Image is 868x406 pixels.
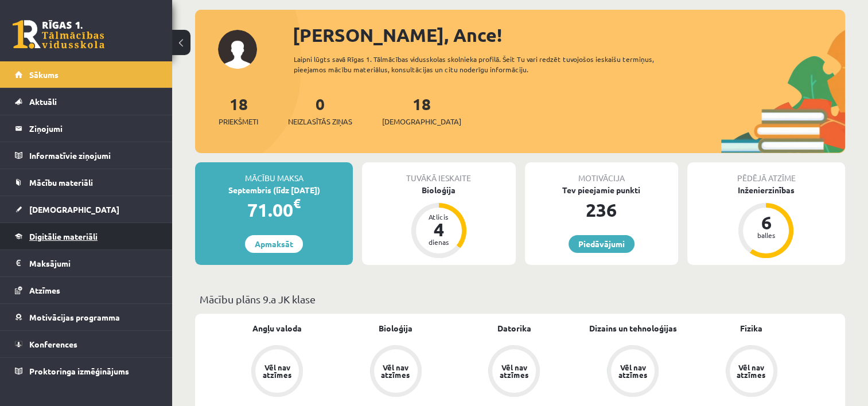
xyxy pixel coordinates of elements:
span: Neizlasītās ziņas [288,116,352,127]
a: Angļu valoda [252,322,302,334]
div: Motivācija [525,162,678,184]
div: Vēl nav atzīmes [617,364,649,378]
a: Vēl nav atzīmes [218,345,337,399]
div: Tev pieejamie punkti [525,184,678,196]
a: 18[DEMOGRAPHIC_DATA] [382,93,461,127]
span: Priekšmeti [219,116,258,127]
a: Vēl nav atzīmes [337,345,456,399]
div: balles [749,232,783,239]
a: Mācību materiāli [15,169,158,196]
a: [DEMOGRAPHIC_DATA] [15,196,158,222]
div: Vēl nav atzīmes [261,364,293,378]
div: 236 [525,196,678,224]
a: Rīgas 1. Tālmācības vidusskola [13,20,104,49]
legend: Maksājumi [29,250,158,276]
div: Pēdējā atzīme [687,162,845,184]
span: Proktoringa izmēģinājums [29,366,129,376]
div: Vēl nav atzīmes [735,364,768,378]
p: Mācību plāns 9.a JK klase [200,291,840,307]
a: Maksājumi [15,250,158,276]
a: Bioloģija [379,322,412,334]
a: Vēl nav atzīmes [574,345,692,399]
div: Atlicis [422,213,456,220]
div: 6 [749,213,783,232]
div: [PERSON_NAME], Ance! [293,21,845,49]
a: Konferences [15,331,158,357]
a: Dizains un tehnoloģijas [589,322,677,334]
span: € [293,195,301,212]
a: Ziņojumi [15,115,158,142]
div: Mācību maksa [195,162,353,184]
a: Vēl nav atzīmes [455,345,574,399]
span: Aktuāli [29,96,57,107]
span: Konferences [29,339,77,349]
span: Digitālie materiāli [29,231,98,241]
a: 0Neizlasītās ziņas [288,93,352,127]
a: 18Priekšmeti [219,93,258,127]
div: Septembris (līdz [DATE]) [195,184,353,196]
a: Aktuāli [15,88,158,115]
a: Digitālie materiāli [15,223,158,249]
a: Bioloģija Atlicis 4 dienas [362,184,515,260]
span: Motivācijas programma [29,312,120,322]
span: Sākums [29,69,59,80]
span: Mācību materiāli [29,177,93,188]
div: Inženierzinības [687,184,845,196]
legend: Informatīvie ziņojumi [29,142,158,169]
a: Fizika [740,322,762,334]
div: Laipni lūgts savā Rīgas 1. Tālmācības vidusskolas skolnieka profilā. Šeit Tu vari redzēt tuvojošo... [294,54,684,75]
a: Datorika [497,322,531,334]
div: Bioloģija [362,184,515,196]
a: Proktoringa izmēģinājums [15,358,158,384]
a: Inženierzinības 6 balles [687,184,845,260]
a: Apmaksāt [245,235,303,253]
div: Vēl nav atzīmes [498,364,530,378]
a: Sākums [15,61,158,88]
a: Informatīvie ziņojumi [15,142,158,169]
div: Vēl nav atzīmes [380,364,412,378]
a: Motivācijas programma [15,304,158,330]
a: Vēl nav atzīmes [692,345,811,399]
legend: Ziņojumi [29,115,158,142]
div: 71.00 [195,196,353,224]
div: Tuvākā ieskaite [362,162,515,184]
div: dienas [422,239,456,245]
span: [DEMOGRAPHIC_DATA] [382,116,461,127]
a: Atzīmes [15,277,158,303]
span: [DEMOGRAPHIC_DATA] [29,204,119,214]
span: Atzīmes [29,285,60,295]
a: Piedāvājumi [569,235,635,253]
div: 4 [422,220,456,239]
